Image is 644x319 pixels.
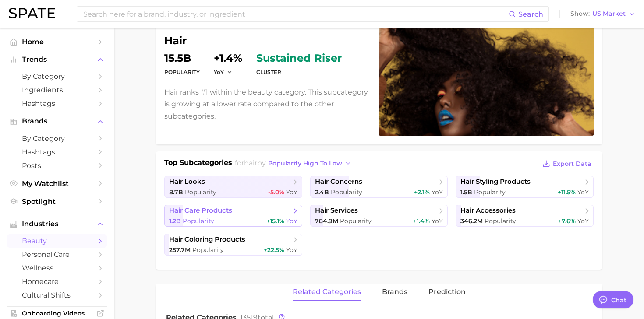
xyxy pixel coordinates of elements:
button: Export Data [540,158,594,170]
button: YoY [214,68,233,76]
a: personal care [7,248,107,261]
span: Hashtags [22,148,92,156]
span: YoY [432,217,443,225]
a: hair services784.9m Popularity+1.4% YoY [310,205,448,227]
span: brands [382,288,407,296]
span: 1.5b [460,188,472,196]
a: by Category [7,70,107,83]
span: Show [570,11,590,16]
span: hair accessories [460,207,516,215]
span: hair care products [169,207,232,215]
dd: +1.4% [214,53,242,63]
span: Popularity [474,188,506,196]
span: Search [518,10,543,18]
span: YoY [286,246,297,254]
span: Spotlight [22,197,92,206]
a: My Watchlist [7,177,107,190]
input: Search here for a brand, industry, or ingredient [82,7,509,21]
a: Home [7,35,107,49]
span: +2.1% [414,188,430,196]
a: wellness [7,261,107,275]
a: hair accessories346.2m Popularity+7.6% YoY [456,205,594,227]
span: 2.4b [315,188,329,196]
span: Posts [22,161,92,170]
span: Popularity [340,217,372,225]
span: cultural shifts [22,291,92,299]
span: Export Data [553,160,591,168]
span: personal care [22,250,92,259]
p: Hair ranks #1 within the beauty category. This subcategory is growing at a lower rate compared to... [164,86,368,122]
button: Brands [7,115,107,128]
span: 346.2m [460,217,483,225]
span: -5.0% [268,188,284,196]
span: YoY [286,188,297,196]
span: hair concerns [315,178,362,186]
span: popularity high to low [268,160,342,167]
button: ShowUS Market [568,8,637,20]
span: +22.5% [264,246,284,254]
a: cultural shifts [7,288,107,302]
span: Popularity [185,188,216,196]
span: Prediction [428,288,466,296]
h1: hair [164,35,368,46]
span: for by [235,159,354,167]
button: Industries [7,217,107,231]
span: related categories [293,288,361,296]
span: Hashtags [22,99,92,108]
span: Popularity [485,217,516,225]
span: My Watchlist [22,179,92,188]
span: Popularity [183,217,214,225]
span: US Market [592,11,626,16]
span: 784.9m [315,217,338,225]
span: hair services [315,207,358,215]
span: Popularity [331,188,362,196]
span: homecare [22,277,92,286]
span: 1.2b [169,217,181,225]
span: Popularity [192,246,224,254]
span: Home [22,38,92,46]
a: hair styling products1.5b Popularity+11.5% YoY [456,176,594,198]
a: hair concerns2.4b Popularity+2.1% YoY [310,176,448,198]
span: Ingredients [22,86,92,94]
span: Industries [22,220,92,228]
span: Onboarding Videos [22,309,92,317]
a: by Category [7,132,107,145]
span: YoY [577,188,589,196]
a: beauty [7,234,107,248]
span: hair styling products [460,178,531,186]
span: YoY [214,68,224,76]
a: Hashtags [7,97,107,110]
span: +11.5% [558,188,576,196]
span: +1.4% [413,217,430,225]
span: YoY [577,217,589,225]
a: hair looks8.7b Popularity-5.0% YoY [164,176,302,198]
dt: cluster [256,67,342,77]
span: YoY [432,188,443,196]
a: homecare [7,275,107,288]
span: by Category [22,134,92,143]
a: Posts [7,159,107,172]
span: Trends [22,56,92,63]
span: by Category [22,72,92,81]
span: 8.7b [169,188,183,196]
span: Brands [22,117,92,125]
a: Spotlight [7,195,107,208]
span: hair looks [169,178,205,186]
h1: Top Subcategories [164,158,232,171]
span: hair [244,159,257,167]
a: Hashtags [7,145,107,159]
a: hair care products1.2b Popularity+15.1% YoY [164,205,302,227]
span: 257.7m [169,246,191,254]
img: SPATE [9,8,55,18]
button: popularity high to low [266,158,354,169]
span: wellness [22,264,92,272]
span: beauty [22,237,92,245]
span: YoY [286,217,297,225]
span: sustained riser [256,53,342,63]
span: +7.6% [558,217,576,225]
a: hair coloring products257.7m Popularity+22.5% YoY [164,234,302,256]
a: Ingredients [7,83,107,97]
button: Trends [7,53,107,66]
dd: 15.5b [164,53,200,63]
span: +15.1% [266,217,284,225]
